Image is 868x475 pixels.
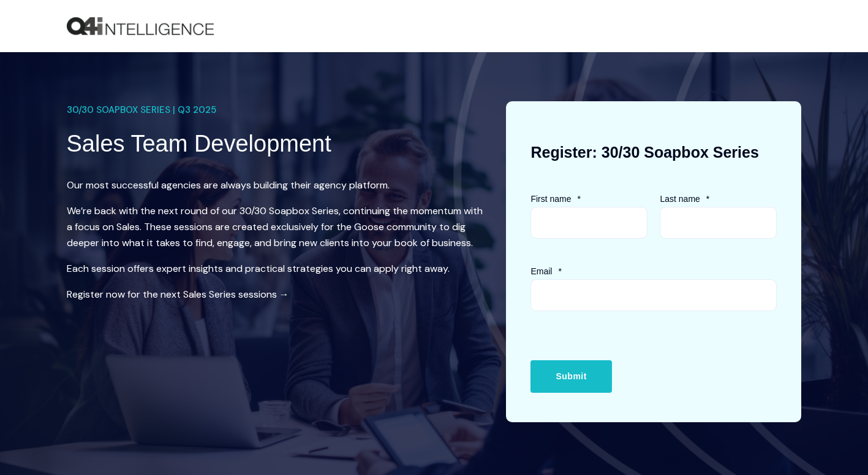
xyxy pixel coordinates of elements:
[67,203,488,251] p: We’re back with the next round of our 30/30 Soapbox Series, continuing the momentum with a focus ...
[530,360,611,392] input: Submit
[67,261,488,277] p: Each session offers expert insights and practical strategies you can apply right away.
[530,126,777,179] h3: Register: 30/30 Soapbox Series
[530,194,571,204] span: First name
[67,101,216,119] span: 30/30 SOAPBOX SERIES | Q3 2025
[67,177,488,193] p: Our most successful agencies are always building their agency platform.
[660,194,700,204] span: Last name
[530,266,552,276] span: Email
[67,128,477,159] h1: Sales Team Development
[67,17,214,36] img: Q4intelligence, LLC logo
[67,17,214,36] a: Back to Home
[67,287,488,303] p: Register now for the next Sales Series sessions →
